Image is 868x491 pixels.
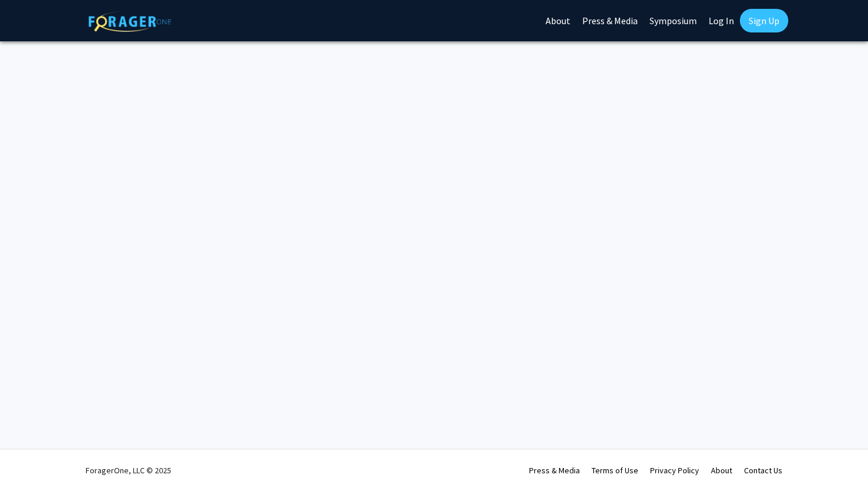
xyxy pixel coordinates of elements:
a: Press & Media [529,465,580,476]
div: ForagerOne, LLC © 2025 [86,450,171,491]
img: ForagerOne Logo [89,11,171,32]
a: Contact Us [744,465,782,476]
a: Terms of Use [592,465,638,476]
a: Privacy Policy [650,465,699,476]
a: Sign Up [740,9,788,32]
a: About [711,465,732,476]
